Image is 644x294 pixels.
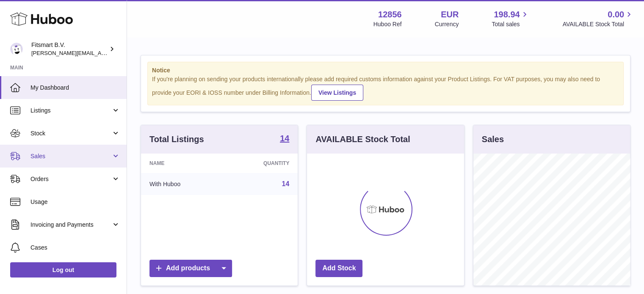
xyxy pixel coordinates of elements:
th: Quantity [224,154,298,173]
strong: Notice [152,66,619,74]
div: If you're planning on sending your products internationally please add required customs informati... [152,75,619,101]
strong: 12856 [378,9,402,20]
a: View Listings [311,85,363,101]
span: Usage [30,198,120,206]
span: Listings [30,107,111,115]
a: Log out [10,262,116,278]
span: Cases [30,244,120,252]
td: With Huboo [141,173,224,195]
span: Sales [30,152,111,160]
div: Fitsmart B.V. [31,41,108,57]
span: Stock [30,129,111,137]
h3: Sales [482,134,504,145]
span: 0.00 [608,9,624,20]
span: 198.94 [494,9,520,20]
div: Currency [435,20,459,28]
strong: 14 [280,134,289,143]
a: 198.94 Total sales [492,9,529,28]
h3: AVAILABLE Stock Total [315,134,410,145]
span: Orders [30,175,111,183]
a: 14 [280,134,289,144]
img: jonathan@leaderoo.com [10,43,23,55]
a: 14 [282,180,290,187]
a: Add products [149,260,232,277]
span: Invoicing and Payments [30,221,111,229]
div: Huboo Ref [373,20,402,28]
strong: EUR [441,9,459,20]
a: 0.00 AVAILABLE Stock Total [562,9,634,28]
span: [PERSON_NAME][EMAIL_ADDRESS][DOMAIN_NAME] [31,49,170,56]
span: Total sales [492,20,529,28]
th: Name [141,154,224,173]
a: Add Stock [315,260,362,277]
span: AVAILABLE Stock Total [562,20,634,28]
h3: Total Listings [149,134,204,145]
span: My Dashboard [30,84,120,92]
